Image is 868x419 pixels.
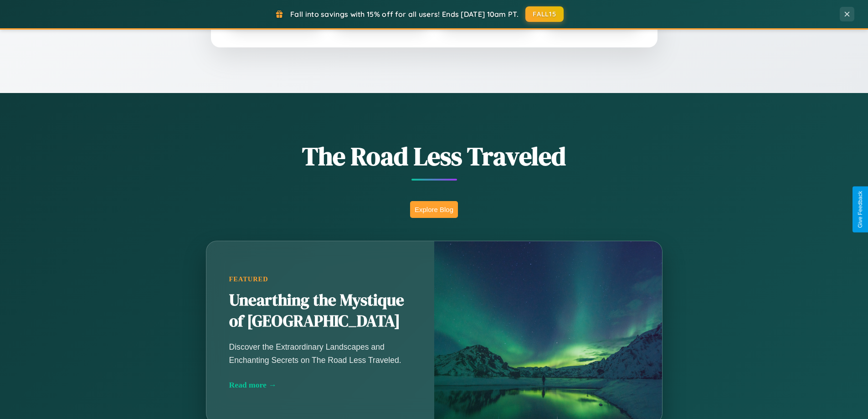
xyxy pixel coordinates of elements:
button: FALL15 [525,6,564,22]
span: Fall into savings with 15% off for all users! Ends [DATE] 10am PT. [290,10,519,19]
p: Discover the Extraordinary Landscapes and Enchanting Secrets on The Road Less Traveled. [229,341,411,366]
div: Read more → [229,380,411,390]
h1: The Road Less Traveled [161,139,708,174]
button: Explore Blog [410,201,458,218]
div: Give Feedback [857,191,863,228]
h2: Unearthing the Mystique of [GEOGRAPHIC_DATA] [229,290,411,332]
div: Featured [229,275,411,283]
